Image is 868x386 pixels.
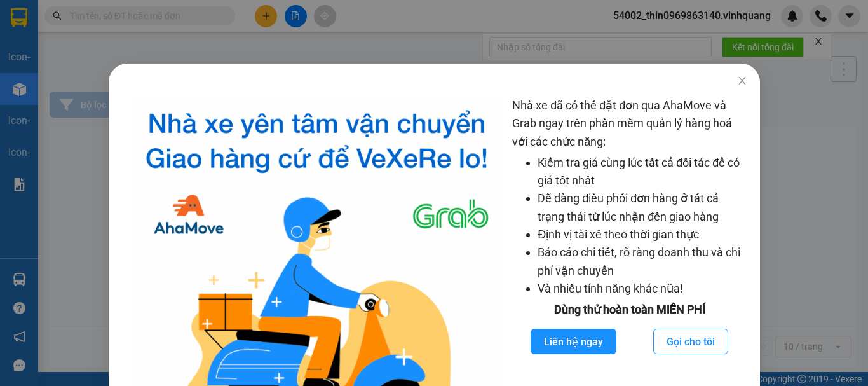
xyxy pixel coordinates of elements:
li: Kiểm tra giá cùng lúc tất cả đối tác để có giá tốt nhất [538,154,747,190]
li: Báo cáo chi tiết, rõ ràng doanh thu và chi phí vận chuyển [538,244,747,280]
li: Và nhiều tính năng khác nữa! [538,280,747,298]
button: Liên hệ ngay [531,329,616,354]
li: Dễ dàng điều phối đơn hàng ở tất cả trạng thái từ lúc nhận đến giao hàng [538,190,747,226]
div: Dùng thử hoàn toàn MIỄN PHÍ [512,301,747,319]
li: Định vị tài xế theo thời gian thực [538,226,747,244]
span: close [736,76,747,86]
button: Close [724,64,759,99]
span: Liên hệ ngay [544,334,603,350]
span: Gọi cho tôi [667,334,715,350]
button: Gọi cho tôi [653,329,728,354]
